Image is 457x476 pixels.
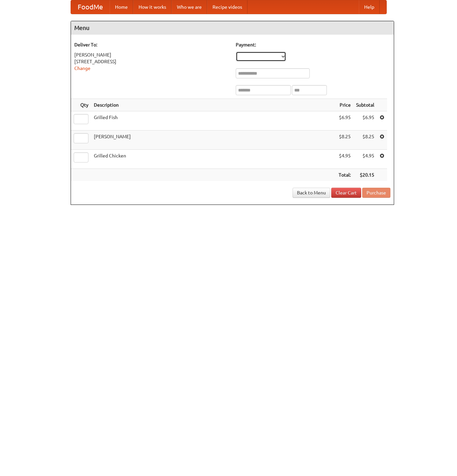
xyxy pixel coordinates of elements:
td: Grilled Fish [91,111,336,131]
th: Total: [336,169,353,181]
td: [PERSON_NAME] [91,131,336,150]
td: Grilled Chicken [91,150,336,169]
th: $20.15 [353,169,377,181]
td: $4.95 [336,150,353,169]
a: Who we are [172,0,207,14]
td: $6.95 [336,111,353,131]
a: How it works [133,0,172,14]
th: Description [91,99,336,111]
div: [STREET_ADDRESS] [74,58,229,65]
td: $4.95 [353,150,377,169]
a: Clear Cart [331,188,361,198]
h4: Menu [71,21,394,35]
th: Subtotal [353,99,377,111]
a: Help [359,0,380,14]
th: Price [336,99,353,111]
h5: Payment: [236,41,390,48]
h5: Deliver To: [74,41,229,48]
td: $6.95 [353,111,377,131]
button: Purchase [362,188,390,198]
td: $8.25 [336,131,353,150]
a: Change [74,66,90,71]
a: Recipe videos [207,0,247,14]
th: Qty [71,99,91,111]
a: FoodMe [71,0,110,14]
div: [PERSON_NAME] [74,51,229,58]
td: $8.25 [353,131,377,150]
a: Back to Menu [293,188,330,198]
a: Home [110,0,133,14]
